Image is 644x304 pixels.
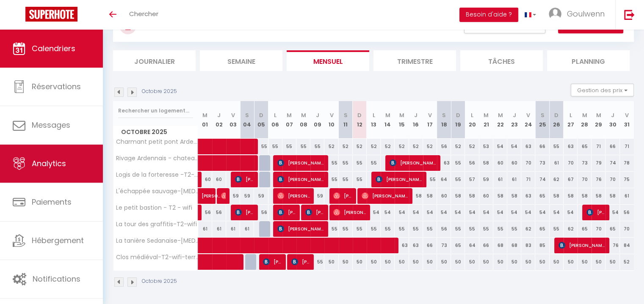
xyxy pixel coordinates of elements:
[226,221,240,237] div: 61
[521,254,535,270] div: 50
[339,155,353,171] div: 55
[399,111,404,119] abbr: M
[333,188,352,204] span: [PERSON_NAME]
[423,172,437,187] div: 55
[605,172,619,187] div: 70
[200,50,282,71] li: Semaine
[605,238,619,253] div: 76
[550,221,564,237] div: 55
[221,188,226,204] span: [PERSON_NAME]
[521,172,535,187] div: 71
[226,101,240,139] th: 03
[240,221,254,237] div: 61
[423,188,437,204] div: 58
[550,101,564,139] th: 26
[367,155,381,171] div: 55
[451,188,465,204] div: 58
[451,139,465,154] div: 52
[437,101,451,139] th: 18
[479,238,493,253] div: 66
[115,254,199,260] span: Clos médiéval-T2-wifi-terrasse
[567,8,605,19] span: Goulwenn
[212,205,226,220] div: 56
[507,221,521,237] div: 55
[564,205,578,220] div: 54
[564,155,578,171] div: 70
[254,205,268,220] div: 56
[578,155,591,171] div: 73
[526,111,530,119] abbr: V
[381,205,395,220] div: 54
[535,139,549,154] div: 66
[535,101,549,139] th: 25
[605,254,619,270] div: 50
[115,155,199,162] span: Rivage Ardennais - chateau - CHU
[274,111,276,119] abbr: L
[624,9,635,20] img: logout
[367,221,381,237] div: 55
[324,101,338,139] th: 10
[333,204,366,220] span: [PERSON_NAME]
[423,205,437,220] div: 54
[353,254,367,270] div: 50
[535,155,549,171] div: 73
[395,101,409,139] th: 15
[493,238,507,253] div: 68
[409,188,423,204] div: 58
[540,111,544,119] abbr: S
[605,188,619,204] div: 58
[395,139,409,154] div: 52
[535,172,549,187] div: 74
[310,188,324,204] div: 59
[344,111,348,119] abbr: S
[507,254,521,270] div: 50
[324,221,338,237] div: 55
[507,139,521,154] div: 54
[479,221,493,237] div: 55
[493,188,507,204] div: 58
[451,155,465,171] div: 55
[367,139,381,154] div: 52
[310,101,324,139] th: 09
[409,101,423,139] th: 16
[118,103,193,118] input: Rechercher un logement...
[277,171,324,187] span: [PERSON_NAME]
[301,111,306,119] abbr: M
[605,205,619,220] div: 54
[324,254,338,270] div: 50
[484,111,489,119] abbr: M
[437,188,451,204] div: 60
[115,139,199,145] span: Charmant petit pont Ardennais/cosy/T1/wifi/parking
[324,172,338,187] div: 55
[591,155,605,171] div: 79
[578,254,591,270] div: 50
[493,101,507,139] th: 22
[324,155,338,171] div: 55
[535,188,549,204] div: 65
[245,111,249,119] abbr: S
[550,254,564,270] div: 50
[231,111,235,119] abbr: V
[620,172,634,187] div: 75
[460,50,543,71] li: Tâches
[479,188,493,204] div: 60
[465,188,479,204] div: 58
[115,238,199,244] span: La tanière Sedanaise-[MEDICAL_DATA]-parking
[409,205,423,220] div: 54
[202,183,221,200] span: [PERSON_NAME]
[212,172,226,187] div: 60
[451,221,465,237] div: 55
[465,172,479,187] div: 57
[586,204,605,220] span: [PERSON_NAME]
[493,139,507,154] div: 54
[437,139,451,154] div: 56
[507,188,521,204] div: 58
[507,238,521,253] div: 68
[535,205,549,220] div: 54
[591,221,605,237] div: 70
[113,50,196,71] li: Journalier
[381,101,395,139] th: 14
[32,81,81,92] span: Réservations
[212,221,226,237] div: 61
[459,8,518,22] button: Besoin d'aide ?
